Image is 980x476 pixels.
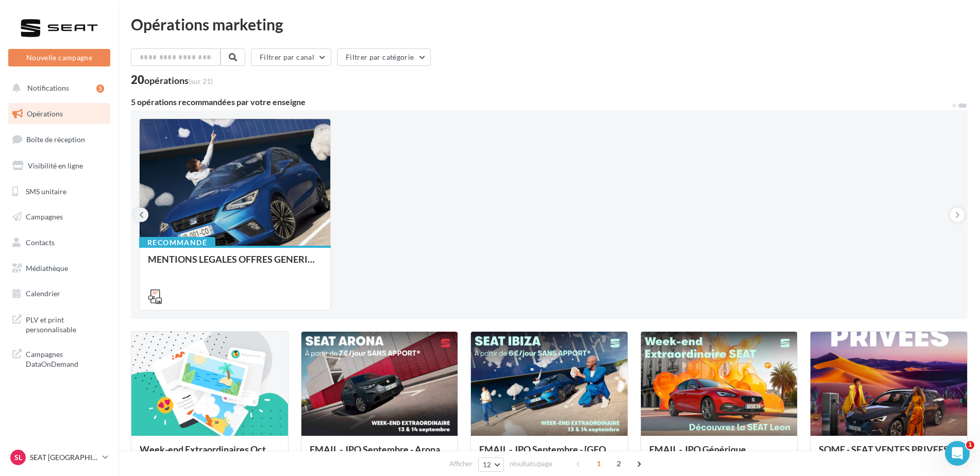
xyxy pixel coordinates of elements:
[8,448,110,467] a: SL SEAT [GEOGRAPHIC_DATA]
[966,441,974,449] span: 1
[6,103,112,125] a: Opérations
[819,444,959,465] div: SOME - SEAT VENTES PRIVEES
[26,313,106,335] span: PLV et print personnalisable
[26,186,66,195] span: SMS unitaire
[251,48,331,66] button: Filtrer par canal
[26,238,55,247] span: Contacts
[26,264,68,273] span: Médiathèque
[479,444,619,465] div: EMAIL - JPO Septembre - [GEOGRAPHIC_DATA]
[6,232,112,253] a: Contacts
[6,128,112,150] a: Boîte de réception
[6,181,112,202] a: SMS unitaire
[131,16,968,32] div: Opérations marketing
[26,135,85,144] span: Boîte de réception
[611,455,627,472] span: 2
[8,49,110,66] button: Nouvelle campagne
[27,109,63,118] span: Opérations
[131,74,213,86] div: 20
[26,212,63,221] span: Campagnes
[510,459,552,469] span: résultats/page
[30,452,98,463] p: SEAT [GEOGRAPHIC_DATA]
[945,441,970,466] iframe: Intercom live chat
[131,98,951,106] div: 5 opérations recommandées par votre enseigne
[6,77,108,99] button: Notifications 5
[148,254,322,275] div: MENTIONS LEGALES OFFRES GENERIQUES PRESSE 2025
[14,452,22,463] span: SL
[139,237,215,248] div: Recommandé
[6,206,112,228] a: Campagnes
[6,155,112,177] a: Visibilité en ligne
[6,309,112,339] a: PLV et print personnalisable
[6,258,112,279] a: Médiathèque
[6,283,112,304] a: Calendrier
[28,161,83,170] span: Visibilité en ligne
[478,457,504,472] button: 12
[26,289,60,298] span: Calendrier
[26,347,106,369] span: Campagnes DataOnDemand
[590,455,607,472] span: 1
[483,461,492,469] span: 12
[96,84,104,93] div: 5
[189,77,213,86] span: (sur 21)
[140,444,280,465] div: Week-end Extraordinaires Octobre 2025
[649,444,789,465] div: EMAIL - JPO Générique
[337,48,431,66] button: Filtrer par catégorie
[6,343,112,373] a: Campagnes DataOnDemand
[449,459,472,469] span: Afficher
[310,444,450,465] div: EMAIL - JPO Septembre - Arona
[27,83,69,92] span: Notifications
[144,76,213,85] div: opérations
